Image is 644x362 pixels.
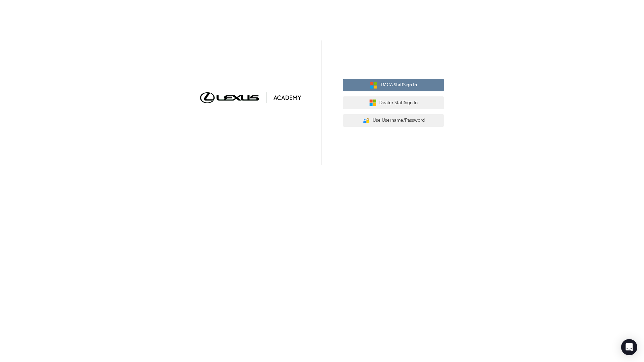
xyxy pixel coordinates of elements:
[343,114,444,127] button: Use Username/Password
[380,81,417,89] span: TMCA Staff Sign In
[343,96,444,109] button: Dealer StaffSign In
[621,339,637,355] div: Open Intercom Messenger
[379,99,418,107] span: Dealer Staff Sign In
[200,92,301,103] img: Trak
[343,79,444,92] button: TMCA StaffSign In
[373,117,425,124] span: Use Username/Password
